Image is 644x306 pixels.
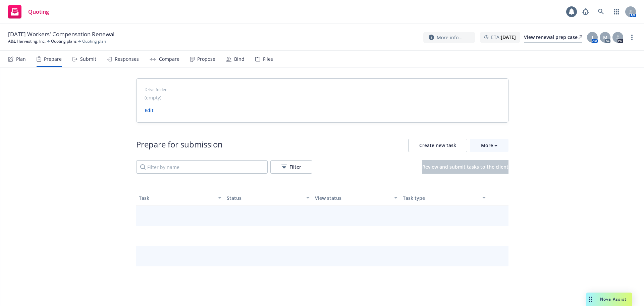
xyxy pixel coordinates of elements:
[5,2,52,21] a: Quoting
[610,5,623,18] a: Switch app
[586,293,595,306] div: Drag to move
[603,34,607,41] span: M
[481,139,497,152] div: More
[145,87,500,93] span: Drive folder
[501,34,516,40] strong: [DATE]
[136,160,268,174] input: Filter by name
[16,56,26,62] div: Plan
[8,38,46,44] a: A&L Harvesting, Inc.
[145,94,161,101] span: (empty)
[419,142,456,148] span: Create new task
[491,34,516,41] span: ETA :
[579,5,592,18] a: Report a Bug
[224,190,312,206] button: Status
[628,33,636,41] a: more
[524,32,582,42] div: View renewal prep case
[159,56,179,62] div: Compare
[8,30,114,38] span: [DATE] Workers' Compensation Renewal
[586,293,632,306] button: Nova Assist
[403,194,478,202] div: Task type
[115,56,139,62] div: Responses
[594,5,608,18] a: Search
[263,56,273,62] div: Files
[524,32,582,43] a: View renewal prep case
[197,56,215,62] div: Propose
[234,56,245,62] div: Bind
[600,296,627,302] span: Nova Assist
[51,38,77,44] a: Quoting plans
[82,38,106,44] span: Quoting plan
[136,190,224,206] button: Task
[422,160,508,174] button: Review and submit tasks to the client
[270,160,312,174] button: Filter
[281,161,301,173] div: Filter
[423,32,475,43] button: More info...
[312,190,400,206] button: View status
[80,56,96,62] div: Submit
[470,139,508,152] button: More
[145,107,154,114] a: Edit
[139,194,214,202] div: Task
[44,56,62,62] div: Prepare
[422,164,508,170] span: Review and submit tasks to the client
[136,139,223,152] div: Prepare for submission
[28,9,49,14] span: Quoting
[400,190,488,206] button: Task type
[315,194,390,202] div: View status
[227,194,302,202] div: Status
[437,34,463,41] span: More info...
[592,34,593,41] span: J
[408,139,467,152] button: Create new task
